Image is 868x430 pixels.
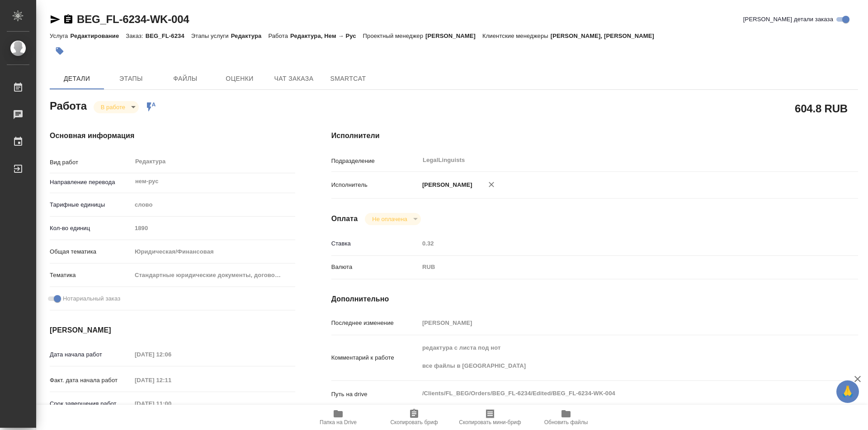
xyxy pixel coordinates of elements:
[268,32,290,39] p: Работа
[50,350,132,359] p: Дата начала работ
[331,319,419,328] p: Последнее изменение
[231,32,269,39] p: Редактура
[544,419,588,425] span: Обновить файлы
[94,101,139,113] div: В работе
[50,41,70,61] button: Добавить тэг
[132,244,295,259] div: Юридическая/Финансовая
[419,386,814,401] textarea: /Clients/FL_BEG/Orders/BEG_FL-6234/Edited/BEG_FL-6234-WK-004
[459,419,521,425] span: Скопировать мини-бриф
[452,405,528,430] button: Скопировать мини-бриф
[109,73,153,84] span: Этапы
[419,316,814,329] input: Пустое поле
[425,32,482,39] p: [PERSON_NAME]
[50,32,70,39] p: Услуга
[191,32,231,39] p: Этапы услуги
[55,73,99,84] span: Детали
[132,397,211,410] input: Пустое поле
[551,32,661,39] p: [PERSON_NAME], [PERSON_NAME]
[50,247,132,256] p: Общая тематика
[326,73,370,84] span: SmartCat
[50,325,295,336] h4: [PERSON_NAME]
[77,13,189,25] a: BEG_FL-6234-WK-004
[331,263,419,272] p: Валюта
[126,32,145,39] p: Заказ:
[50,97,87,113] h2: Работа
[481,175,501,194] button: Удалить исполнителя
[331,239,419,248] p: Ставка
[146,32,191,39] p: BEG_FL-6234
[419,237,814,250] input: Пустое поле
[795,101,848,116] h2: 604.8 RUB
[290,32,363,39] p: Редактура, Нем → Рус
[132,197,295,213] div: слово
[272,73,316,84] span: Чат заказа
[376,405,452,430] button: Скопировать бриф
[50,271,132,280] p: Тематика
[63,294,120,303] span: Нотариальный заказ
[331,213,358,224] h4: Оплата
[300,405,376,430] button: Папка на Drive
[840,382,855,401] span: 🙏
[50,158,132,167] p: Вид работ
[528,405,604,430] button: Обновить файлы
[482,32,551,39] p: Клиентские менеджеры
[365,213,420,225] div: В работе
[743,15,833,24] span: [PERSON_NAME] детали заказа
[369,215,410,223] button: Не оплачена
[50,130,295,141] h4: Основная информация
[50,399,132,408] p: Срок завершения работ
[331,180,419,190] p: Исполнитель
[331,294,858,305] h4: Дополнительно
[132,268,295,283] div: Стандартные юридические документы, договоры, уставы
[50,178,132,187] p: Направление перевода
[132,374,211,387] input: Пустое поле
[331,157,419,166] p: Подразделение
[164,73,207,84] span: Файлы
[331,130,858,141] h4: Исполнители
[50,376,132,385] p: Факт. дата начала работ
[363,32,425,39] p: Проектный менеджер
[50,14,61,25] button: Скопировать ссылку для ЯМессенджера
[50,224,132,233] p: Кол-во единиц
[390,419,438,425] span: Скопировать бриф
[836,380,859,403] button: 🙏
[419,340,814,374] textarea: редактура с листа под нот все файлы в [GEOGRAPHIC_DATA]
[331,353,419,362] p: Комментарий к работе
[132,222,295,235] input: Пустое поле
[419,259,814,275] div: RUB
[320,419,357,425] span: Папка на Drive
[419,180,472,190] p: [PERSON_NAME]
[70,32,126,39] p: Редактирование
[218,73,261,84] span: Оценки
[50,200,132,209] p: Тарифные единицы
[98,103,128,111] button: В работе
[331,390,419,399] p: Путь на drive
[132,348,211,361] input: Пустое поле
[63,14,74,25] button: Скопировать ссылку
